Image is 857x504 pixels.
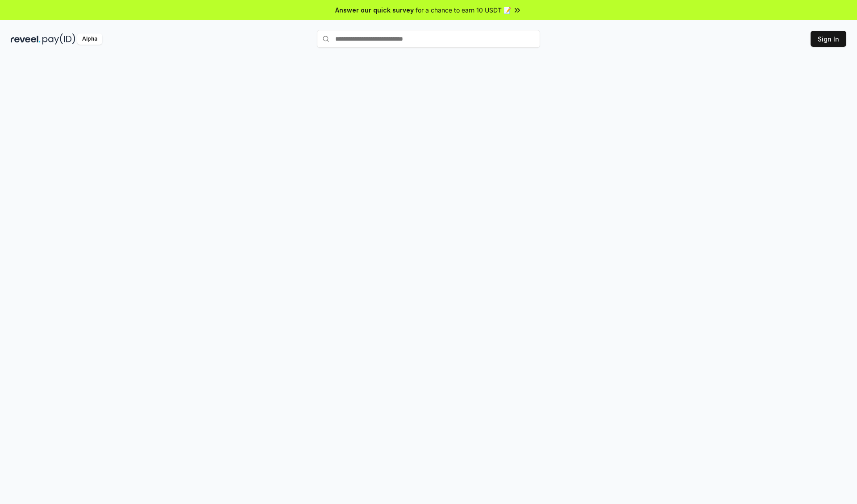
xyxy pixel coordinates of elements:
span: Answer our quick survey [335,5,414,15]
div: Alpha [77,33,102,45]
button: Sign In [811,31,846,47]
img: pay_id [42,33,75,45]
img: reveel_dark [11,33,41,45]
span: for a chance to earn 10 USDT 📝 [416,5,511,15]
